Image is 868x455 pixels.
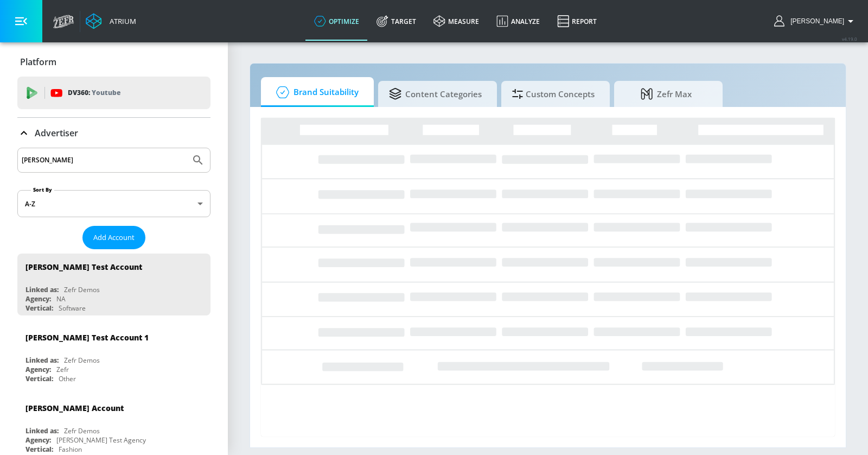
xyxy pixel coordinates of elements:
div: Fashion [59,445,82,454]
span: Content Categories [389,81,482,107]
p: Platform [20,56,56,68]
span: Brand Suitability [272,79,359,105]
div: DV360: Youtube [17,77,210,109]
div: [PERSON_NAME] Test Account 1 [25,332,149,343]
div: Agency: [25,365,51,374]
p: Advertiser [35,127,78,139]
div: [PERSON_NAME] Account [25,403,124,413]
div: A-Z [17,190,210,217]
div: NA [56,294,66,304]
span: v 4.19.0 [842,36,857,42]
div: Atrium [105,16,136,26]
p: Youtube [92,87,120,98]
div: [PERSON_NAME] Test Account 1Linked as:Zefr DemosAgency:ZefrVertical:Other [17,324,210,386]
button: Add Account [82,226,145,249]
a: Report [548,2,605,41]
a: Atrium [86,13,136,29]
div: Zefr Demos [64,356,100,365]
div: Vertical: [25,304,53,313]
div: Other [59,374,76,383]
a: measure [425,2,488,41]
input: Search by name [22,153,186,167]
span: Custom Concepts [512,81,595,107]
div: [PERSON_NAME] Test Account [25,262,142,272]
div: Zefr Demos [64,426,100,435]
div: Software [59,304,86,313]
div: [PERSON_NAME] Test AccountLinked as:Zefr DemosAgency:NAVertical:Software [17,254,210,315]
div: Zefr [56,365,69,374]
div: Vertical: [25,445,53,454]
div: Linked as: [25,285,59,294]
button: Submit Search [186,148,210,172]
div: Advertiser [17,118,210,148]
span: Zefr Max [625,81,707,107]
div: [PERSON_NAME] Test Agency [56,435,146,445]
a: Analyze [488,2,548,41]
div: Linked as: [25,426,59,435]
a: Target [368,2,425,41]
label: Sort By [31,186,54,193]
span: Add Account [93,231,135,244]
div: Vertical: [25,374,53,383]
div: Platform [17,47,210,77]
button: [PERSON_NAME] [774,15,857,28]
span: login as: casey.cohen@zefr.com [786,17,844,25]
div: Linked as: [25,356,59,365]
a: optimize [305,2,368,41]
p: DV360: [68,87,120,99]
div: Zefr Demos [64,285,100,294]
div: Agency: [25,294,51,304]
div: Agency: [25,435,51,445]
